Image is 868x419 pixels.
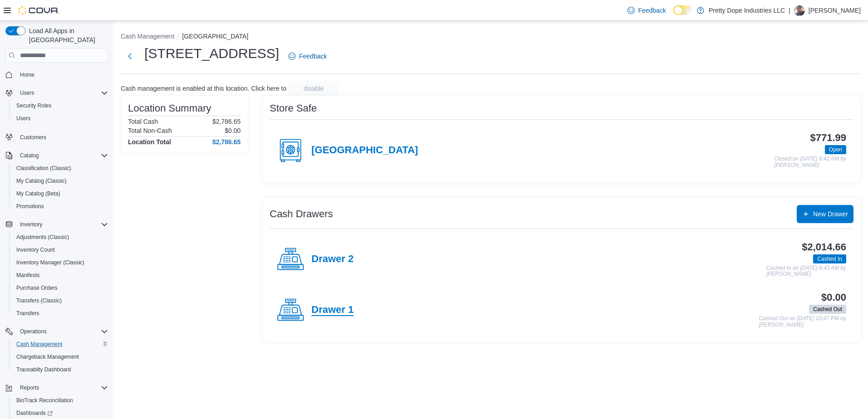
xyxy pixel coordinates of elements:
[16,190,60,197] span: My Catalog (Beta)
[13,339,108,350] span: Cash Management
[13,270,108,281] span: Manifests
[20,328,47,335] span: Operations
[128,138,171,146] h4: Location Total
[16,297,62,304] span: Transfers (Classic)
[9,244,112,256] button: Inventory Count
[9,231,112,244] button: Adjustments (Classic)
[673,5,692,15] input: Dark Mode
[16,219,46,230] button: Inventory
[13,257,88,268] a: Inventory Manager (Classic)
[797,205,853,223] button: New Drawer
[16,219,108,230] span: Inventory
[13,175,70,186] a: My Catalog (Classic)
[9,269,112,282] button: Manifests
[13,408,108,419] span: Dashboards
[20,89,34,97] span: Users
[9,187,112,200] button: My Catalog (Beta)
[13,308,108,319] span: Transfers
[16,165,71,172] span: Classification (Classic)
[20,134,46,141] span: Customers
[16,310,39,317] span: Transfers
[13,163,108,174] span: Classification (Classic)
[813,209,848,219] span: New Drawer
[13,163,75,174] a: Classification (Classic)
[13,201,48,212] a: Promotions
[16,259,84,266] span: Inventory Manager (Classic)
[285,47,330,65] a: Feedback
[288,81,339,96] button: disable
[9,307,112,320] button: Transfers
[16,326,50,337] button: Operations
[802,242,846,253] h3: $2,014.66
[16,382,108,393] span: Reports
[9,175,112,187] button: My Catalog (Classic)
[13,408,56,419] a: Dashboards
[311,145,418,156] h4: [GEOGRAPHIC_DATA]
[212,138,241,146] h4: $2,786.65
[13,244,108,255] span: Inventory Count
[2,325,112,338] button: Operations
[16,132,50,143] a: Customers
[13,295,108,306] span: Transfers (Classic)
[13,364,108,375] span: Traceabilty Dashboard
[16,326,108,337] span: Operations
[2,218,112,231] button: Inventory
[144,44,279,63] h1: [STREET_ADDRESS]
[9,282,112,294] button: Purchase Orders
[9,112,112,125] button: Users
[13,113,34,124] a: Users
[128,118,158,125] h6: Total Cash
[25,26,108,44] span: Load All Apps in [GEOGRAPHIC_DATA]
[16,177,67,185] span: My Catalog (Classic)
[766,265,846,278] p: Cashed In on [DATE] 8:43 AM by [PERSON_NAME]
[16,409,53,417] span: Dashboards
[774,156,846,168] p: Closed on [DATE] 8:42 AM by [PERSON_NAME]
[16,397,73,404] span: BioTrack Reconciliation
[13,295,65,306] a: Transfers (Classic)
[311,253,354,265] h4: Drawer 2
[825,145,846,154] span: Open
[128,103,211,114] h3: Location Summary
[13,113,108,124] span: Users
[821,292,846,303] h3: $0.00
[9,351,112,363] button: Chargeback Management
[270,209,333,219] h3: Cash Drawers
[759,316,846,328] p: Cashed Out on [DATE] 10:47 PM by [PERSON_NAME]
[9,200,112,213] button: Promotions
[13,270,43,281] a: Manifests
[20,384,39,391] span: Reports
[9,99,112,112] button: Security Roles
[16,246,55,253] span: Inventory Count
[817,255,842,263] span: Cashed In
[13,100,108,111] span: Security Roles
[9,363,112,376] button: Traceabilty Dashboard
[2,130,112,143] button: Customers
[13,351,83,362] a: Chargeback Management
[13,175,108,186] span: My Catalog (Classic)
[121,47,139,65] button: Next
[16,382,43,393] button: Reports
[9,162,112,175] button: Classification (Classic)
[16,150,108,161] span: Catalog
[18,6,59,15] img: Cova
[121,33,174,40] button: Cash Management
[16,69,38,80] a: Home
[13,188,64,199] a: My Catalog (Beta)
[673,15,674,15] span: Dark Mode
[16,150,42,161] button: Catalog
[225,127,241,134] p: $0.00
[810,132,846,143] h3: $771.99
[212,118,241,125] p: $2,786.65
[13,244,59,255] a: Inventory Count
[2,381,112,394] button: Reports
[13,308,43,319] a: Transfers
[182,33,248,40] button: [GEOGRAPHIC_DATA]
[304,84,324,93] span: disable
[16,234,69,241] span: Adjustments (Classic)
[789,5,790,16] p: |
[13,188,108,199] span: My Catalog (Beta)
[624,1,670,19] a: Feedback
[9,294,112,307] button: Transfers (Classic)
[829,146,842,154] span: Open
[13,201,108,212] span: Promotions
